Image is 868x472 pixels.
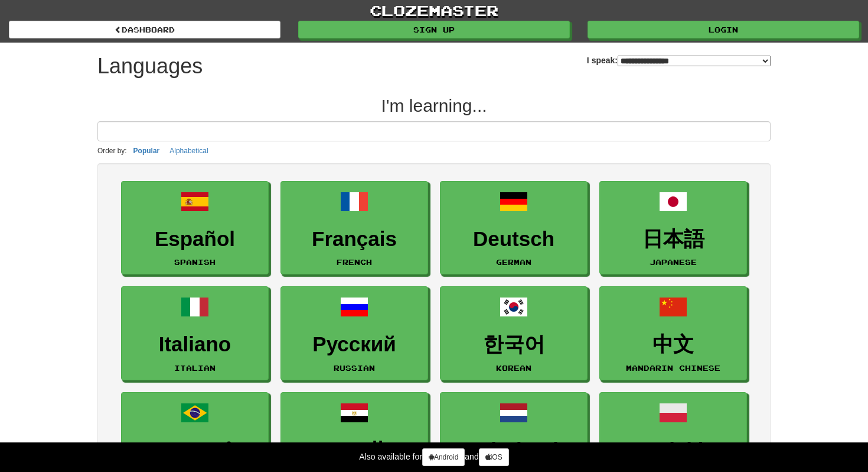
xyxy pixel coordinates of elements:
a: 日本語Japanese [599,181,747,275]
button: Alphabetical [166,144,211,157]
small: Japanese [650,258,697,266]
small: Spanish [174,258,216,266]
a: ItalianoItalian [121,286,269,380]
h2: I'm learning... [97,96,771,115]
small: Korean [496,364,531,372]
label: I speak: [587,54,771,66]
a: dashboard [9,21,280,38]
h3: 日本語 [606,228,740,251]
a: FrançaisFrench [280,181,428,275]
h3: Русский [287,333,422,356]
a: Sign up [298,21,570,38]
small: French [337,258,372,266]
a: EspañolSpanish [121,181,269,275]
h3: Italiano [128,333,262,356]
h3: العربية [287,439,422,462]
h3: Português [128,439,262,462]
small: Russian [334,364,375,372]
a: РусскийRussian [280,286,428,380]
h3: 한국어 [446,333,581,356]
select: I speak: [618,56,771,66]
h1: Languages [97,54,203,78]
small: Order by: [97,147,127,155]
a: 한국어Korean [440,286,588,380]
small: Mandarin Chinese [626,364,720,372]
h3: Français [287,228,422,251]
h3: Español [128,228,262,251]
h3: 中文 [606,333,740,356]
h3: Polski [606,439,740,462]
a: Android [422,448,465,466]
a: Login [588,21,859,38]
a: DeutschGerman [440,181,588,275]
h3: Nederlands [446,439,581,462]
button: Popular [130,144,164,157]
small: German [496,258,531,266]
a: 中文Mandarin Chinese [599,286,747,380]
h3: Deutsch [446,228,581,251]
small: Italian [174,364,216,372]
a: iOS [479,448,509,466]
